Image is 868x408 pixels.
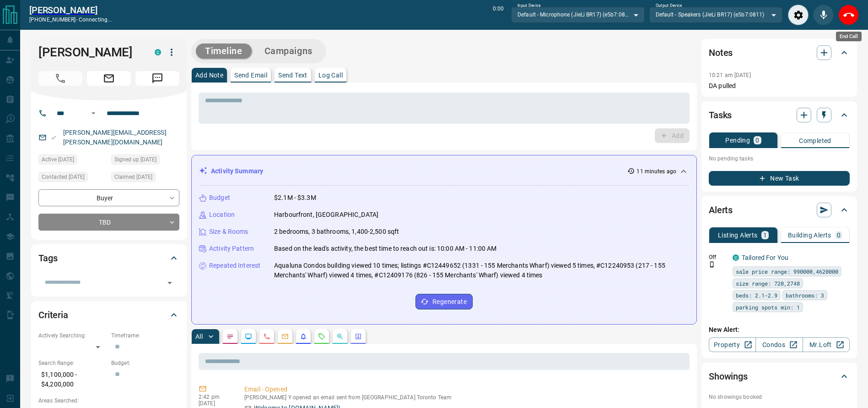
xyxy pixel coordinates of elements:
[718,232,758,238] p: Listing Alerts
[38,367,107,392] p: $1,100,000 - $4,200,000
[709,325,850,335] p: New Alert:
[196,44,252,59] button: Timeline
[709,393,850,401] p: No showings booked
[318,333,325,340] svg: Requests
[38,45,141,60] h1: [PERSON_NAME]
[274,227,399,237] p: 2 bedrooms, 3 bathrooms, 1,400-2,500 sqft
[709,171,850,186] button: New Task
[114,172,152,182] span: Claimed [DATE]
[709,104,850,126] div: Tasks
[763,232,767,238] p: 1
[244,385,686,394] p: Email - Opened
[63,129,167,146] a: [PERSON_NAME][EMAIL_ADDRESS][PERSON_NAME][DOMAIN_NAME]
[709,369,748,384] h2: Showings
[29,16,112,24] p: [PHONE_NUMBER] -
[38,397,179,405] p: Areas Searched:
[111,359,179,367] p: Budget:
[38,154,107,167] div: Sun Oct 12 2025
[837,232,841,238] p: 0
[88,108,99,119] button: Open
[50,134,57,141] svg: Email Valid
[300,333,307,340] svg: Listing Alerts
[709,81,850,91] p: DA pulled
[281,333,289,340] svg: Emails
[38,71,82,86] span: Call
[111,154,179,167] div: Sat Oct 11 2025
[209,210,235,220] p: Location
[234,72,267,78] p: Send Email
[263,333,270,340] svg: Calls
[114,155,156,164] span: Signed up [DATE]
[336,333,344,340] svg: Opportunities
[111,172,179,185] div: Sat Oct 11 2025
[209,227,248,237] p: Size & Rooms
[38,189,179,206] div: Buyer
[38,359,107,367] p: Search Range:
[274,244,497,254] p: Based on the lead's activity, the best time to reach out is: 10:00 AM - 11:00 AM
[709,365,850,387] div: Showings
[355,333,362,340] svg: Agent Actions
[803,337,850,352] a: Mr.Loft
[836,32,862,41] div: End Call
[38,251,57,265] h2: Tags
[736,291,777,300] span: beds: 2.1-2.9
[163,276,176,289] button: Open
[518,3,541,9] label: Input Device
[755,337,803,352] a: Condos
[274,261,689,280] p: Aqualuna Condos building viewed 10 times; listings #C12449652 (1331 - 155 Merchants Wharf) viewed...
[709,199,850,221] div: Alerts
[42,155,74,164] span: Active [DATE]
[245,333,252,340] svg: Lead Browsing Activity
[209,193,230,203] p: Budget
[209,244,254,254] p: Activity Pattern
[709,253,727,261] p: Off
[38,331,107,340] p: Actively Searching:
[244,394,686,401] p: [PERSON_NAME] Y opened an email sent from [GEOGRAPHIC_DATA] Toronto Team
[709,42,850,64] div: Notes
[788,232,831,238] p: Building Alerts
[725,137,750,143] p: Pending
[736,267,838,276] span: sale price range: 990000,4620000
[415,294,473,309] button: Regenerate
[755,137,759,143] p: 0
[813,5,834,25] div: Mute
[155,49,161,55] div: condos.ca
[709,72,751,78] p: 10:21 am [DATE]
[111,331,179,340] p: Timeframe:
[195,333,203,340] p: All
[278,72,307,78] p: Send Text
[709,337,756,352] a: Property
[38,304,179,326] div: Criteria
[199,394,231,400] p: 2:42 pm
[38,308,68,322] h2: Criteria
[636,167,676,176] p: 11 minutes ago
[788,5,809,25] div: Audio Settings
[226,333,234,340] svg: Notes
[38,214,179,231] div: TBD
[649,7,782,22] div: Default - Speakers (JieLi BR17) (e5b7:0811)
[42,172,85,182] span: Contacted [DATE]
[709,261,715,268] svg: Push Notification Only
[195,72,223,78] p: Add Note
[211,166,263,176] p: Activity Summary
[199,163,689,180] div: Activity Summary11 minutes ago
[709,152,850,165] p: No pending tasks
[255,44,322,59] button: Campaigns
[838,5,859,25] div: End Call
[709,203,733,217] h2: Alerts
[38,247,179,269] div: Tags
[199,400,231,407] p: [DATE]
[709,108,732,122] h2: Tasks
[742,254,788,261] a: Tailored For You
[656,3,682,9] label: Output Device
[736,303,800,312] span: parking spots min: 1
[318,72,343,78] p: Log Call
[29,5,112,16] a: [PERSON_NAME]
[274,193,316,203] p: $2.1M - $3.3M
[493,5,504,25] p: 0:00
[511,7,644,22] div: Default - Microphone (JieLi BR17) (e5b7:0811)
[709,45,733,60] h2: Notes
[786,291,824,300] span: bathrooms: 3
[733,254,739,261] div: condos.ca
